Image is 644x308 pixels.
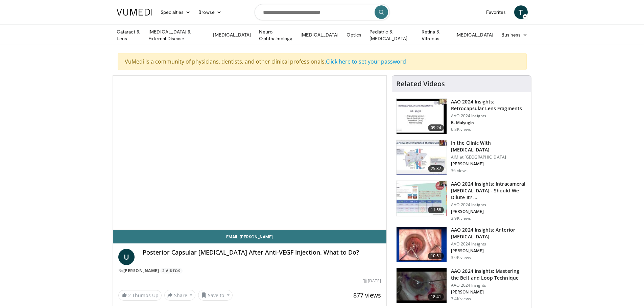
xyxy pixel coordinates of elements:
p: [PERSON_NAME] [451,248,527,254]
a: 25:37 In the Clinic With [MEDICAL_DATA] AIM at [GEOGRAPHIC_DATA] [PERSON_NAME] 36 views [396,140,527,175]
a: Retina & Vitreous [418,28,451,42]
p: AAO 2024 Insights [451,113,527,119]
img: fd942f01-32bb-45af-b226-b96b538a46e6.150x105_q85_crop-smart_upscale.jpg [397,227,447,262]
p: [PERSON_NAME] [451,209,527,214]
p: 3.9K views [451,216,471,221]
input: Search topics, interventions [255,4,390,20]
div: VuMedi is a community of physicians, dentists, and other clinical professionals. [118,53,527,70]
h4: Posterior Capsular [MEDICAL_DATA] After Anti-VEGF Injection. What to Do? [143,249,381,256]
a: 09:24 AAO 2024 Insights: Retrocapsular Lens Fragments AAO 2024 Insights B. Malyugin 6.8K views [396,98,527,134]
p: B. Malyugin [451,120,527,125]
span: 11:58 [428,207,444,213]
a: 2 Videos [160,268,183,274]
a: T [514,5,528,19]
a: Pediatric & [MEDICAL_DATA] [365,28,418,42]
a: Business [497,28,532,42]
a: [MEDICAL_DATA] [451,28,497,42]
a: [MEDICAL_DATA] & External Disease [144,28,209,42]
a: Optics [342,28,365,42]
h3: AAO 2024 Insights: Intracameral [MEDICAL_DATA] - Should We Dilute It? … [451,181,527,201]
button: Save to [198,290,233,301]
img: 01f52a5c-6a53-4eb2-8a1d-dad0d168ea80.150x105_q85_crop-smart_upscale.jpg [397,99,447,134]
span: 2 [128,292,131,299]
a: 18:41 AAO 2024 Insights: Mastering the Belt and Loop Technique AAO 2024 Insights [PERSON_NAME] 3.... [396,268,527,304]
p: AAO 2024 Insights [451,241,527,247]
p: AAO 2024 Insights [451,283,527,288]
a: Neuro-Ophthalmology [255,28,296,42]
p: 3.0K views [451,255,471,260]
video-js: Video Player [113,76,387,230]
p: AIM at [GEOGRAPHIC_DATA] [451,155,527,160]
a: Click here to set your password [326,58,406,65]
p: [PERSON_NAME] [451,289,527,295]
span: 25:37 [428,165,444,172]
a: [MEDICAL_DATA] [296,28,342,42]
p: 3.4K views [451,296,471,302]
h3: AAO 2024 Insights: Retrocapsular Lens Fragments [451,98,527,112]
p: AAO 2024 Insights [451,202,527,208]
h4: Related Videos [396,80,445,88]
div: By [118,268,381,274]
h3: AAO 2024 Insights: Mastering the Belt and Loop Technique [451,268,527,281]
a: 10:51 AAO 2024 Insights: Anterior [MEDICAL_DATA] AAO 2024 Insights [PERSON_NAME] 3.0K views [396,227,527,262]
a: Browse [194,5,225,19]
span: 877 views [353,291,381,299]
img: de733f49-b136-4bdc-9e00-4021288efeb7.150x105_q85_crop-smart_upscale.jpg [397,181,447,216]
span: 10:51 [428,253,444,259]
span: 18:41 [428,293,444,300]
button: Share [164,290,196,301]
a: U [118,249,135,265]
a: 2 Thumbs Up [118,290,162,301]
p: [PERSON_NAME] [451,161,527,167]
a: Specialties [157,5,195,19]
a: 11:58 AAO 2024 Insights: Intracameral [MEDICAL_DATA] - Should We Dilute It? … AAO 2024 Insights [... [396,181,527,221]
a: Favorites [482,5,510,19]
a: Cataract & Lens [113,28,145,42]
a: Email [PERSON_NAME] [113,230,387,243]
img: VuMedi Logo [117,9,152,16]
span: 09:24 [428,124,444,131]
a: [MEDICAL_DATA] [209,28,255,42]
h3: In the Clinic With [MEDICAL_DATA] [451,140,527,153]
p: 6.8K views [451,127,471,132]
a: [PERSON_NAME] [123,268,159,274]
img: 79b7ca61-ab04-43f8-89ee-10b6a48a0462.150x105_q85_crop-smart_upscale.jpg [397,140,447,175]
img: 22a3a3a3-03de-4b31-bd81-a17540334f4a.150x105_q85_crop-smart_upscale.jpg [397,268,447,303]
p: 36 views [451,168,468,173]
h3: AAO 2024 Insights: Anterior [MEDICAL_DATA] [451,227,527,240]
div: [DATE] [363,278,381,284]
